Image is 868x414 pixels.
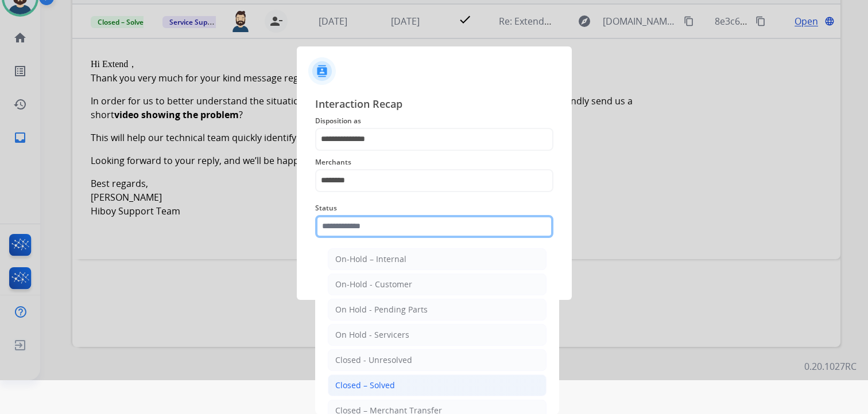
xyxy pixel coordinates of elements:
[308,57,336,85] img: contactIcon
[804,360,857,373] p: 0.20.1027RC
[335,354,412,366] div: Closed - Unresolved
[335,304,428,315] div: On Hold - Pending Parts
[315,155,553,169] span: Merchants
[335,253,406,265] div: On-Hold – Internal
[315,114,553,128] span: Disposition as
[335,380,395,391] div: Closed – Solved
[315,96,553,114] span: Interaction Recap
[335,329,409,341] div: On Hold - Servicers
[315,201,553,215] span: Status
[335,279,412,290] div: On-Hold - Customer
